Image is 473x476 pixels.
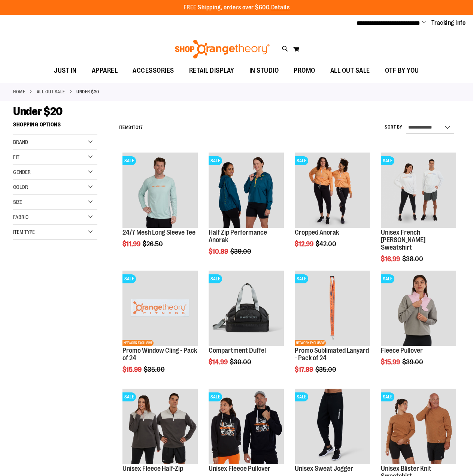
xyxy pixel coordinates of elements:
span: SALE [209,392,222,401]
div: product [205,267,288,385]
a: Details [271,4,290,11]
span: Gender [13,169,31,175]
a: Half Zip Performance AnorakSALE [209,153,284,229]
p: FREE Shipping, orders over $600. [184,3,290,12]
span: $12.99 [295,240,315,248]
span: SALE [209,156,222,165]
span: SALE [295,274,308,283]
a: Tracking Info [431,19,466,27]
img: Product image for Unisex Blister Knit Sweatshirt [381,389,456,464]
a: Unisex French [PERSON_NAME] Sweatshirt [381,229,425,251]
img: Product image for Unisex Fleece Half Zip [122,389,198,464]
span: SALE [122,274,136,283]
span: OTF BY YOU [385,62,419,79]
span: SALE [122,392,136,401]
span: $10.99 [209,248,229,255]
span: APPAREL [92,62,118,79]
span: Under $20 [13,105,63,118]
div: product [377,267,460,385]
a: Promo Window Cling - Pack of 24 [122,347,197,362]
div: product [291,267,374,392]
span: $39.00 [230,248,252,255]
div: product [291,149,374,267]
span: $14.99 [209,358,229,366]
span: Item Type [13,229,35,235]
img: Unisex French Terry Crewneck Sweatshirt primary image [381,153,456,228]
a: Product image for Fleece PulloverSALE [381,271,456,347]
div: product [377,149,460,281]
span: Brand [13,139,28,145]
a: Fleece Pullover [381,347,423,354]
img: Product image for Unisex Fleece Pullover [209,389,284,464]
span: SALE [381,156,394,165]
img: Half Zip Performance Anorak [209,153,284,228]
span: ALL OUT SALE [330,62,370,79]
h2: Items to [119,122,143,133]
span: $30.00 [230,358,252,366]
span: SALE [381,392,394,401]
span: $15.99 [381,358,401,366]
a: Product image for Sublimated Lanyard - Pack of 24SALENETWORK EXCLUSIVE [295,271,370,347]
div: product [119,149,201,267]
span: $15.99 [122,366,143,373]
span: SALE [381,274,394,283]
a: Product image for Window Cling Orange - Pack of 24SALENETWORK EXCLUSIVE [122,271,198,347]
img: Compartment Duffel front [209,271,284,346]
img: Product image for Window Cling Orange - Pack of 24 [122,271,198,346]
a: Product image for Unisex Sweat JoggerSALE [295,389,370,465]
span: Fit [13,154,19,160]
span: $11.99 [122,240,142,248]
span: ACCESSORIES [133,62,174,79]
img: Shop Orangetheory [174,40,271,58]
span: SALE [209,274,222,283]
a: Unisex Fleece Half-Zip [122,465,183,472]
span: Fabric [13,214,28,220]
span: $26.50 [143,240,164,248]
a: Unisex Fleece Pullover [209,465,270,472]
a: Product image for Unisex Fleece PulloverSALE [209,389,284,465]
span: SALE [295,392,308,401]
span: $16.99 [381,255,401,263]
span: RETAIL DISPLAY [189,62,234,79]
div: product [205,149,288,274]
img: Product image for Fleece Pullover [381,271,456,346]
strong: Under $20 [76,88,99,95]
div: product [119,267,201,392]
a: Cropped Anorak [295,229,339,236]
span: $42.00 [316,240,337,248]
a: Cropped Anorak primary imageSALE [295,153,370,229]
img: Cropped Anorak primary image [295,153,370,228]
span: PROMO [294,62,315,79]
span: IN STUDIO [249,62,279,79]
span: NETWORK EXCLUSIVE [295,340,326,346]
a: Compartment Duffel front SALE [209,271,284,347]
span: SALE [295,156,308,165]
span: NETWORK EXCLUSIVE [122,340,154,346]
span: $17.99 [295,366,314,373]
span: 17 [139,125,143,130]
a: Home [13,88,25,95]
img: Main Image of 1457095 [122,153,198,228]
span: $35.00 [315,366,337,373]
span: JUST IN [54,62,77,79]
button: Account menu [422,19,426,27]
a: Half Zip Performance Anorak [209,229,267,244]
a: Promo Sublimated Lanyard - Pack of 24 [295,347,369,362]
span: $38.00 [402,255,424,263]
a: Unisex French Terry Crewneck Sweatshirt primary imageSALE [381,153,456,229]
a: Product image for Unisex Fleece Half ZipSALE [122,389,198,465]
a: ALL OUT SALE [37,88,65,95]
strong: Shopping Options [13,118,97,135]
span: $35.00 [144,366,166,373]
a: Compartment Duffel [209,347,266,354]
a: Product image for Unisex Blister Knit SweatshirtSALE [381,389,456,465]
label: Sort By [385,124,403,130]
span: Size [13,199,22,205]
span: Color [13,184,28,190]
a: Unisex Sweat Jogger [295,465,353,472]
a: 24/7 Mesh Long Sleeve Tee [122,229,195,236]
span: SALE [122,156,136,165]
span: 1 [131,125,133,130]
img: Product image for Sublimated Lanyard - Pack of 24 [295,271,370,346]
span: $39.00 [402,358,424,366]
